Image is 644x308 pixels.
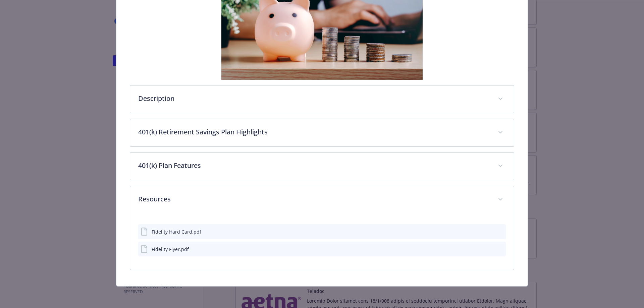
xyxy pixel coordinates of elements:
[130,213,514,270] div: Resources
[138,194,490,204] p: Resources
[152,246,189,253] div: Fidelity Flyer.pdf
[486,228,492,235] button: download file
[152,228,201,235] div: Fidelity Hard Card.pdf
[130,85,514,113] div: Description
[138,161,490,171] p: 401(k) Plan Features
[130,152,514,180] div: 401(k) Plan Features
[138,94,490,104] p: Description
[130,186,514,213] div: Resources
[486,246,492,253] button: download file
[130,119,514,146] div: 401(k) Retirement Savings Plan Highlights
[497,246,503,253] button: preview file
[497,228,503,235] button: preview file
[138,127,490,137] p: 401(k) Retirement Savings Plan Highlights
